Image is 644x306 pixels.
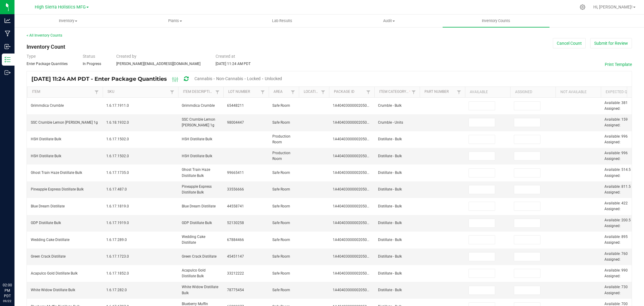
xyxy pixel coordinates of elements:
[333,137,384,141] span: 1A4040300000205000022553
[5,31,11,37] inline-svg: Manufacturing
[31,120,98,125] span: SSC Crumble Lemon [PERSON_NAME] 1g
[227,271,244,275] span: 33212222
[247,76,261,81] span: Locked
[182,285,218,295] span: White Widow Distillate Bulk
[31,238,69,242] span: Wedding Cake Distillate
[183,90,213,94] a: Item DescriptionSortable
[227,171,244,175] span: 99665411
[106,171,129,175] span: 1.6.17.1735.0
[333,187,384,191] span: 1A4040300000205000022640
[604,268,628,278] span: Available: 990 Assigned:
[182,221,212,225] span: GDP Distillate Bulk
[272,221,290,225] span: Safe Room
[333,288,384,292] span: 1A4040300000205000022684
[378,103,402,108] span: Crumble - Bulk
[272,204,290,208] span: Safe Room
[378,137,402,141] span: Distillate - Bulk
[228,90,259,94] a: Lot NumberSortable
[408,90,413,94] span: Sortable
[31,154,61,158] span: HSH Distillate Bulk
[216,76,243,81] span: Non-Cannabis
[604,168,631,177] span: Available: 514.5 Assigned:
[593,5,633,9] span: Hi, [PERSON_NAME]!
[272,271,290,275] span: Safe Room
[182,268,206,278] span: Acapulco Gold Distillate Bulk
[378,187,402,191] span: Distillate - Bulk
[379,90,410,94] a: Item CategorySortable
[272,238,290,242] span: Safe Room
[605,61,632,67] button: Print Template
[116,54,136,59] span: Created by
[264,18,300,24] span: Lab Results
[335,15,442,27] a: Audit
[410,88,417,96] a: Filter
[168,88,176,96] a: Filter
[333,171,384,175] span: 1A4040300000205000022638
[590,38,632,48] button: Submit for Review
[5,18,11,24] inline-svg: Analytics
[333,221,384,225] span: 1A4040300000205000022641
[272,151,290,161] span: Production Room
[116,62,200,66] span: [PERSON_NAME][EMAIL_ADDRESS][DOMAIN_NAME]
[227,120,244,125] span: 98004447
[5,44,11,50] inline-svg: Inbound
[304,90,319,94] a: LocationSortable
[31,204,65,208] span: Blue Dream Distillate
[106,154,129,158] span: 1.6.17.1502.0
[378,154,402,158] span: Distillate - Bulk
[556,87,601,98] th: Not Available
[106,103,129,108] span: 1.6.17.1911.0
[604,235,628,245] span: Available: 895 Assigned:
[27,54,36,59] span: Type
[443,15,549,27] a: Inventory Counts
[227,238,244,242] span: 67884466
[319,88,327,96] a: Filter
[15,18,121,24] span: Inventory
[227,221,244,225] span: 52130258
[182,168,210,177] span: Ghost Train Haze Distillate Bulk
[333,254,384,259] span: 1A4040300000205000022685
[604,184,631,194] span: Available: 811.5 Assigned:
[182,254,216,259] span: Green Crack Distillate
[31,73,287,85] div: [DATE] 11:24 AM PDT - Enter Package Quantities
[5,70,11,76] inline-svg: Outbound
[93,88,100,96] a: Filter
[365,88,372,96] a: Filter
[14,15,121,27] a: Inventory
[378,254,402,259] span: Distillate - Bulk
[227,288,244,292] span: 78775454
[182,184,212,194] span: Pineapple Express Distillate Bulk
[378,171,402,175] span: Distillate - Bulk
[227,204,244,208] span: 44558741
[604,117,628,127] span: Available: 159 Assigned:
[31,221,61,225] span: GDP Distillate Bulk
[106,204,129,208] span: 1.6.17.1819.0
[106,254,129,259] span: 1.6.17.1723.0
[455,88,463,96] a: Filter
[378,238,402,242] span: Distillate - Bulk
[107,90,168,94] a: SKUSortable
[227,187,244,191] span: 33556666
[106,238,127,242] span: 1.6.17.289.0
[333,238,384,242] span: 1A4040300000205000022675
[579,4,586,10] div: Manage settings
[425,90,455,94] a: Part NumberSortable
[333,204,384,208] span: 1A4040300000205000022642
[604,151,628,161] span: Available: 996 Assigned:
[604,101,628,111] span: Available: 381 Assigned:
[182,137,212,141] span: HSH Distillate Bulk
[272,288,290,292] span: Safe Room
[83,62,101,66] span: In Progress
[31,103,64,108] span: Grimmdica Crumble
[121,15,228,27] a: Plants
[182,154,212,158] span: HSH Distillate Bulk
[333,120,384,125] span: 1A4040300000205000024018
[229,15,335,27] a: Lab Results
[272,187,290,191] span: Safe Room
[182,204,216,208] span: Blue Dream Distillate
[214,88,221,96] a: Filter
[553,38,586,48] button: Cancel Count
[31,271,78,275] span: Acapulco Gold Distillate Bulk
[122,18,228,24] span: Plants
[31,187,84,191] span: Pineapple Express Distillate Bulk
